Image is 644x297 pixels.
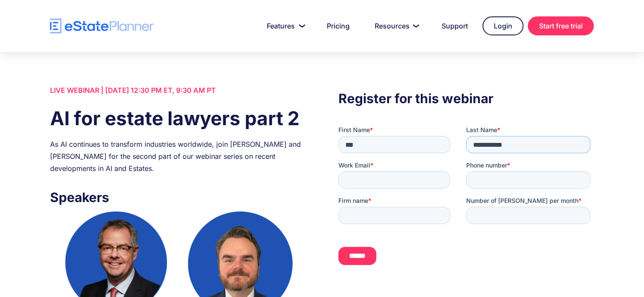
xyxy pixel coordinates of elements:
h3: Speakers [50,187,306,207]
a: Resources [364,17,427,35]
a: Login [483,16,524,35]
a: Pricing [316,17,360,35]
a: Start free trial [528,16,594,35]
h1: AI for estate lawyers part 2 [50,105,306,132]
div: LIVE WEBINAR | [DATE] 12:30 PM ET, 9:30 AM PT [50,84,306,96]
div: As AI continues to transform industries worldwide, join [PERSON_NAME] and [PERSON_NAME] for the s... [50,138,306,174]
h3: Register for this webinar [338,88,594,108]
a: Support [431,17,478,35]
a: Features [256,17,312,35]
iframe: Form 0 [338,126,594,272]
a: home [50,19,154,34]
